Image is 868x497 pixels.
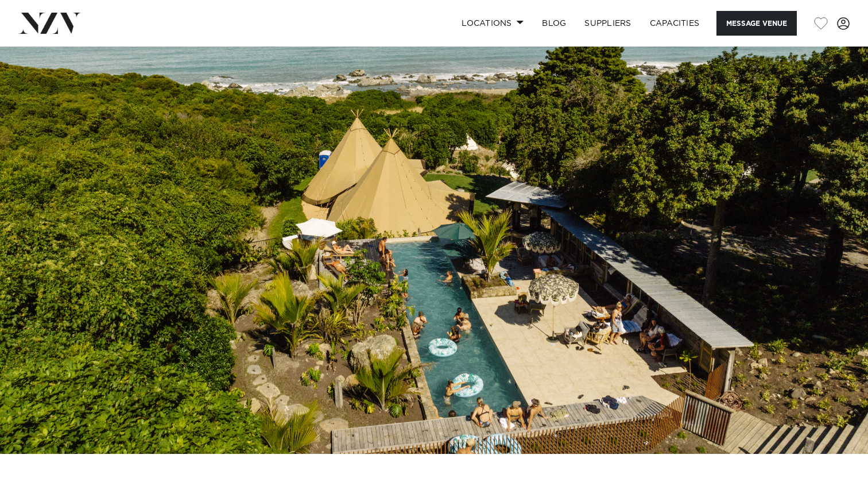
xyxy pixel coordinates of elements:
[641,11,709,36] a: Capacities
[716,11,797,36] button: Message Venue
[533,11,575,36] a: BLOG
[575,11,640,36] a: SUPPLIERS
[452,11,533,36] a: Locations
[18,13,81,33] img: nzv-logo.png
